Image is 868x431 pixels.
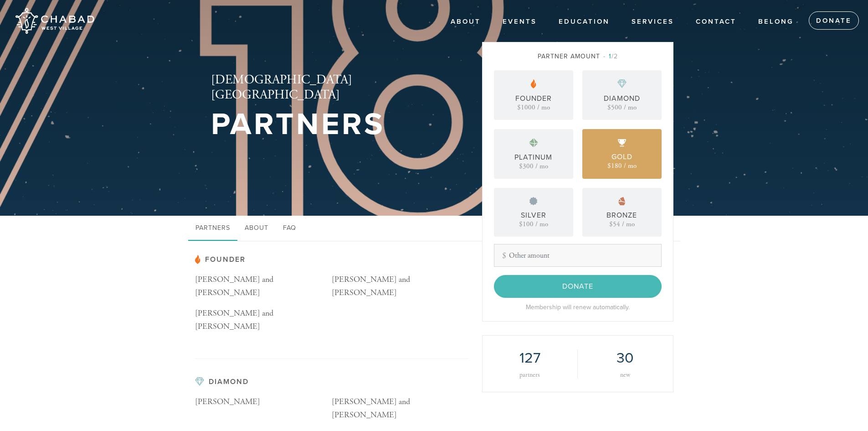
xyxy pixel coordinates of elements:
span: /2 [603,52,618,60]
img: pp-partner.svg [195,255,200,264]
h2: [DEMOGRAPHIC_DATA][GEOGRAPHIC_DATA] [211,73,452,103]
a: Services [625,13,681,31]
a: EDUCATION [552,13,616,31]
img: pp-gold.svg [618,139,626,147]
a: About [237,216,276,241]
span: [PERSON_NAME] [195,396,260,407]
div: $1000 / mo [517,104,550,111]
h2: 127 [496,349,564,367]
a: FAQ [276,216,303,241]
div: Platinum [514,152,552,163]
div: $54 / mo [609,221,635,228]
div: Partner Amount [494,52,662,61]
input: Other amount [494,244,662,267]
h1: Partners [211,110,452,140]
p: [PERSON_NAME] and [PERSON_NAME] [195,307,332,333]
a: Donate [809,11,859,30]
img: pp-diamond.svg [195,377,204,386]
img: pp-platinum.svg [529,138,538,147]
div: Gold [611,151,632,162]
img: pp-partner.svg [531,79,536,88]
a: Belong [751,13,801,31]
div: $100 / mo [519,221,548,228]
span: 1 [609,52,611,60]
div: $300 / mo [519,163,548,170]
div: $500 / mo [607,104,637,111]
div: partners [496,372,564,378]
div: Silver [521,210,546,221]
div: Founder [515,93,552,104]
img: pp-diamond.svg [617,79,627,88]
p: [PERSON_NAME] and [PERSON_NAME] [332,273,468,300]
a: Events [496,13,544,31]
a: Partners [188,216,237,241]
p: [PERSON_NAME] and [PERSON_NAME] [332,395,468,422]
h3: Diamond [195,377,468,386]
a: About [444,13,488,31]
h2: 30 [591,349,659,367]
div: $180 / mo [607,162,637,169]
div: Membership will renew automatically. [494,302,662,312]
p: [PERSON_NAME] and [PERSON_NAME] [195,273,332,300]
img: pp-silver.svg [529,197,538,205]
img: Chabad%20West%20Village.png [14,5,95,37]
img: pp-bronze.svg [618,197,626,205]
div: new [591,372,659,378]
div: Diamond [604,93,640,104]
h3: Founder [195,255,468,264]
div: Bronze [606,210,637,221]
a: Contact [689,13,743,31]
